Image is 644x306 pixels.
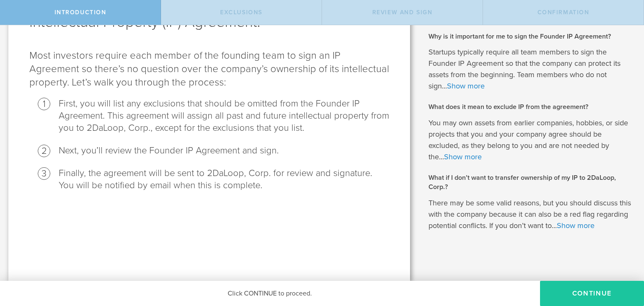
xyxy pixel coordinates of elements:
button: Continue [540,281,644,306]
a: Show more [447,81,485,91]
a: Show more [444,152,482,161]
span: Introduction [55,9,106,16]
p: Startups typically require all team members to sign the Founder IP Agreement so that the company ... [428,47,631,92]
li: First, you will list any exclusions that should be omitted from the Founder IP Agreement. This ag... [59,98,389,134]
li: Next, you’ll review the Founder IP Agreement and sign. [59,145,389,157]
p: Most investors require each member of the founding team to sign an IP Agreement so there’s no que... [29,49,389,89]
h2: Why is it important for me to sign the Founder IP Agreement? [428,32,631,41]
span: Review and Sign [372,9,433,16]
h2: What if I don’t want to transfer ownership of my IP to 2DaLoop, Corp.? [428,173,631,192]
p: There may be some valid reasons, but you should discuss this with the company because it can also... [428,197,631,231]
span: Exclusions [220,9,262,16]
span: Confirmation [538,9,589,16]
p: You may own assets from earlier companies, hobbies, or side projects that you and your company ag... [428,117,631,163]
li: Finally, the agreement will be sent to 2DaLoop, Corp. for review and signature. You will be notif... [59,167,389,192]
a: Show more [557,221,595,230]
h2: What does it mean to exclude IP from the agreement? [428,102,631,112]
